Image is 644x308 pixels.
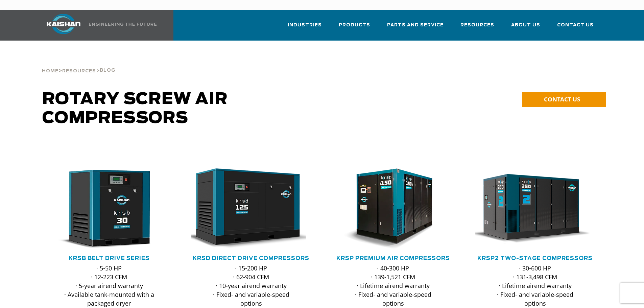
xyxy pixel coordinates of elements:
a: KRSD Direct Drive Compressors [193,256,309,261]
a: Home [42,68,58,74]
img: kaishan logo [38,14,89,34]
a: Resources [62,68,96,74]
p: · 40-300 HP · 139-1,521 CFM · Lifetime airend warranty · Fixed- and variable-speed options [347,264,440,308]
img: krsd125 [186,168,306,250]
a: Parts and Service [387,16,444,39]
p: · 30-600 HP · 131-3,498 CFM · Lifetime airend warranty · Fixed- and variable-speed options [488,264,582,308]
img: krsb30 [44,168,164,250]
span: CONTACT US [544,95,580,103]
a: KRSP2 Two-Stage Compressors [477,256,593,261]
a: Kaishan USA [38,10,158,41]
span: Industries [288,21,322,29]
img: krsp350 [470,168,590,250]
div: krsb30 [49,168,169,250]
div: krsp150 [333,168,453,250]
a: Products [339,16,370,39]
a: Resources [460,16,494,39]
span: About Us [511,21,540,29]
div: krsp350 [475,168,595,250]
span: Rotary Screw Air Compressors [42,91,228,126]
a: Industries [288,16,322,39]
div: > > [42,51,116,76]
div: krsd125 [191,168,311,250]
span: Parts and Service [387,21,444,29]
p: · 15-200 HP · 62-904 CFM · 10-year airend warranty · Fixed- and variable-speed options [205,264,298,308]
span: Home [42,69,58,73]
span: Blog [100,68,116,73]
a: KRSB Belt Drive Series [69,256,150,261]
a: CONTACT US [522,92,606,107]
a: About Us [511,16,540,39]
a: Contact Us [557,16,594,39]
span: Resources [460,21,494,29]
span: Contact Us [557,21,594,29]
a: KRSP Premium Air Compressors [336,256,450,261]
span: Products [339,21,370,29]
img: krsp150 [328,168,448,250]
img: Engineering the future [89,23,157,26]
span: Resources [62,69,96,73]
